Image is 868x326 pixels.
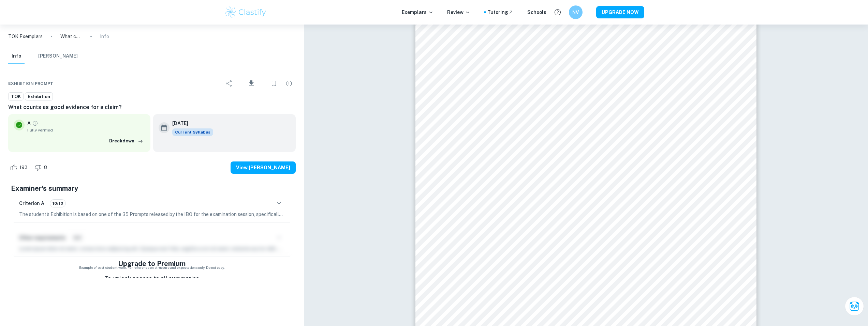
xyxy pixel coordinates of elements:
[8,265,296,270] span: Example of past student work. For reference on structure and expectations only. Do not copy.
[552,6,563,18] button: Help and Feedback
[267,77,281,90] div: Bookmark
[11,183,293,193] h5: Examiner's summary
[19,200,44,207] h6: Criterion A
[25,93,53,100] span: Exhibition
[9,93,23,100] span: TOK
[19,211,285,218] p: The student's Exhibition is based on one of the 35 Prompts released by the IBO for the examinatio...
[32,120,38,126] a: Grade fully verified
[845,297,864,316] button: Ask Clai
[27,127,145,133] span: Fully verified
[572,9,579,16] h6: NV
[222,77,236,90] div: Share
[25,92,53,101] a: Exhibition
[118,259,186,269] h5: Upgrade to Premium
[487,9,514,16] a: Tutoring
[8,33,43,40] a: TOK Exemplars
[40,164,51,171] span: 8
[16,164,31,171] span: 193
[224,5,267,19] img: Clastify logo
[38,49,78,64] button: [PERSON_NAME]
[60,33,82,40] p: What counts as good evidence for a claim?
[107,136,145,146] button: Breakdown
[527,9,546,16] a: Schools
[50,200,65,206] span: 10/10
[8,92,24,101] a: TOK
[8,49,25,64] button: Info
[8,162,31,173] div: Like
[172,128,213,136] span: Current Syllabus
[237,75,266,92] div: Download
[8,80,53,87] span: Exhibition Prompt
[596,6,644,18] button: UPGRADE NOW
[104,274,199,283] p: To unlock access to all summaries
[402,9,433,16] p: Exemplars
[172,128,213,136] div: This exemplar is based on the current syllabus. Feel free to refer to it for inspiration/ideas wh...
[27,120,31,127] p: A
[569,5,583,19] button: NV
[231,161,296,174] button: View [PERSON_NAME]
[100,33,109,40] p: Info
[172,120,208,127] h6: [DATE]
[282,77,296,90] div: Report issue
[33,162,51,173] div: Dislike
[8,103,296,111] h6: What counts as good evidence for a claim?
[447,9,470,16] p: Review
